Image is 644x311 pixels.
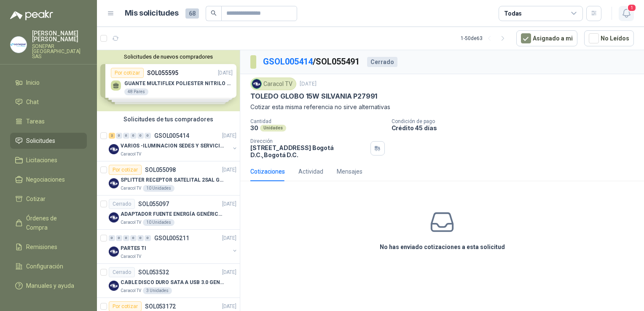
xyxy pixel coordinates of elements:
p: Cantidad [250,118,385,124]
div: 0 [137,235,144,241]
p: SOL055098 [145,167,176,173]
h1: Mis solicitudes [125,7,179,19]
div: 10 Unidades [143,185,174,192]
a: Solicitudes [10,133,87,149]
p: [DATE] [222,132,236,140]
button: Solicitudes de nuevos compradores [100,54,236,60]
span: Solicitudes [26,136,55,145]
span: search [211,10,217,16]
p: SOL053532 [138,269,169,275]
span: Manuales y ayuda [26,281,74,290]
p: Cotizar esta misma referencia no sirve alternativas [250,102,634,112]
div: 0 [109,235,115,241]
a: Por cotizarSOL055098[DATE] Company LogoSPLITTER RECEPTOR SATELITAL 2SAL GT-SP21Caracol TV10 Unidades [97,161,240,196]
div: Mensajes [337,167,362,176]
a: 2 0 0 0 0 0 GSOL005414[DATE] Company LogoVARIOS -ILUMINACION SEDES Y SERVICIOSCaracol TV [109,131,238,158]
p: [DATE] [222,200,236,208]
p: Crédito 45 días [392,124,641,131]
div: 0 [123,235,129,241]
div: 2 [109,133,115,139]
span: Configuración [26,262,63,271]
button: 1 [619,6,634,21]
p: Caracol TV [121,219,141,226]
p: Condición de pago [392,118,641,124]
p: GSOL005414 [154,133,189,139]
p: SPLITTER RECEPTOR SATELITAL 2SAL GT-SP21 [121,176,225,184]
p: [DATE] [222,303,236,311]
a: Inicio [10,75,87,91]
p: VARIOS -ILUMINACION SEDES Y SERVICIOS [121,142,225,150]
h3: No has enviado cotizaciones a esta solicitud [380,242,505,252]
div: 0 [130,235,137,241]
div: 0 [130,133,137,139]
p: / SOL055491 [263,55,360,68]
p: PARTES TI [121,244,146,252]
p: Caracol TV [121,253,141,260]
img: Company Logo [109,281,119,291]
a: Negociaciones [10,172,87,188]
a: Cotizar [10,191,87,207]
span: Chat [26,97,39,107]
div: 0 [123,133,129,139]
div: 0 [145,235,151,241]
div: Todas [504,9,522,18]
span: Licitaciones [26,155,57,165]
p: Caracol TV [121,287,141,294]
span: 1 [627,4,636,12]
p: CABLE DISCO DURO SATA A USB 3.0 GENERICO [121,279,225,287]
div: 0 [145,133,151,139]
p: TOLEDO GLOBO 15W SILVANIA P27991 [250,92,377,101]
img: Company Logo [109,144,119,154]
span: Tareas [26,117,45,126]
div: 0 [116,235,122,241]
a: Remisiones [10,239,87,255]
div: Actividad [298,167,323,176]
p: [DATE] [222,166,236,174]
p: [PERSON_NAME] [PERSON_NAME] [32,30,87,42]
img: Company Logo [109,247,119,257]
img: Logo peakr [10,10,53,20]
p: Caracol TV [121,151,141,158]
div: Cerrado [109,199,135,209]
div: Cotizaciones [250,167,285,176]
p: ADAPTADOR FUENTE ENERGÍA GENÉRICO 24V 1A [121,210,225,218]
img: Company Logo [252,79,261,88]
p: [DATE] [300,80,317,88]
p: [DATE] [222,234,236,242]
div: Cerrado [367,57,397,67]
a: Manuales y ayuda [10,278,87,294]
p: Dirección [250,138,367,144]
img: Company Logo [11,37,27,53]
div: 10 Unidades [143,219,174,226]
button: No Leídos [584,30,634,46]
a: 0 0 0 0 0 0 GSOL005211[DATE] Company LogoPARTES TICaracol TV [109,233,238,260]
a: GSOL005414 [263,56,313,67]
p: 30 [250,124,258,131]
p: SOL053172 [145,303,176,309]
p: [DATE] [222,268,236,276]
div: Solicitudes de tus compradores [97,111,240,127]
a: Órdenes de Compra [10,210,87,236]
a: Chat [10,94,87,110]
div: 0 [137,133,144,139]
div: Cerrado [109,267,135,277]
a: Licitaciones [10,152,87,168]
div: Unidades [260,125,286,131]
a: Tareas [10,113,87,129]
div: Caracol TV [250,78,296,90]
p: GSOL005211 [154,235,189,241]
span: Remisiones [26,242,57,252]
span: Inicio [26,78,40,87]
div: 1 - 50 de 63 [461,32,510,45]
img: Company Logo [109,178,119,188]
div: Por cotizar [109,165,142,175]
div: Solicitudes de nuevos compradoresPor cotizarSOL055595[DATE] GUANTE MULTIFLEX POLIESTER NITRILO TA... [97,50,240,111]
p: SOL055097 [138,201,169,207]
span: Órdenes de Compra [26,214,79,232]
p: Caracol TV [121,185,141,192]
div: 3 Unidades [143,287,172,294]
span: Cotizar [26,194,46,204]
div: 0 [116,133,122,139]
a: CerradoSOL055097[DATE] Company LogoADAPTADOR FUENTE ENERGÍA GENÉRICO 24V 1ACaracol TV10 Unidades [97,196,240,230]
p: [STREET_ADDRESS] Bogotá D.C. , Bogotá D.C. [250,144,367,158]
